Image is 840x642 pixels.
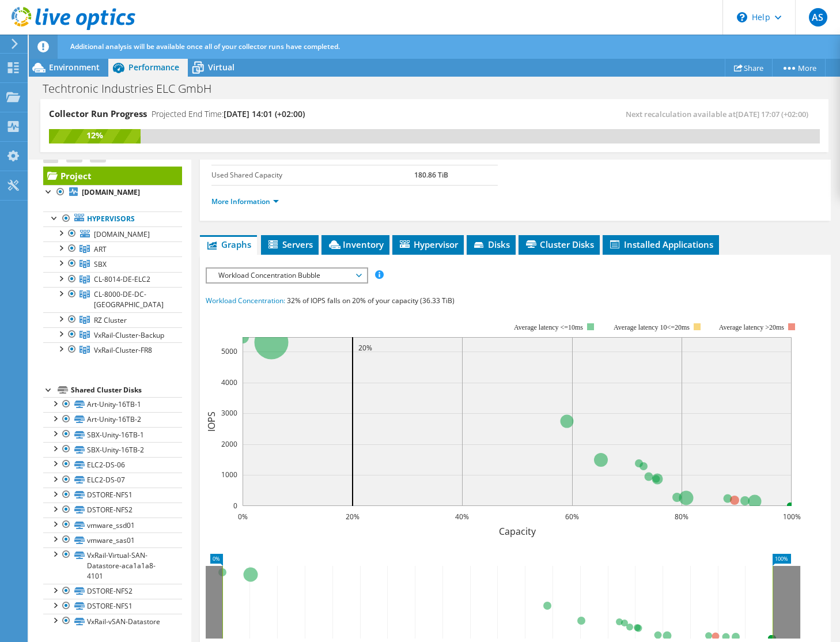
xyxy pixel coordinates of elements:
[414,170,448,180] b: 180.86 TiB
[43,167,182,185] a: Project
[809,8,827,27] span: AS
[772,59,826,77] a: More
[94,259,107,269] span: SBX
[37,82,229,95] h1: Techtronic Industries ELC GmbH
[49,129,141,142] div: 12%
[327,239,384,250] span: Inventory
[43,614,182,629] a: VxRail-vSAN-Datastore
[205,411,218,432] text: IOPS
[358,343,372,353] text: 20%
[565,512,579,522] text: 60%
[221,439,237,449] text: 2000
[287,296,455,305] span: 32% of IOPS falls on 20% of your capacity (36.33 TiB)
[346,512,360,522] text: 20%
[43,584,182,599] a: DSTORE-NFS2
[82,187,140,197] b: [DOMAIN_NAME]
[43,287,182,312] a: CL-8000-DE-DC-EMEA
[675,512,688,522] text: 80%
[211,197,279,206] a: More Information
[43,312,182,327] a: RZ Cluster
[221,346,237,356] text: 5000
[43,533,182,547] a: vmware_sas01
[267,239,313,250] span: Servers
[43,212,182,226] a: Hypervisors
[455,512,469,522] text: 40%
[43,442,182,457] a: SBX-Unity-16TB-2
[152,108,305,120] h4: Projected End Time:
[221,377,237,387] text: 4000
[211,169,414,181] label: Used Shared Capacity
[498,525,536,538] text: Capacity
[221,408,237,418] text: 3000
[43,503,182,518] a: DSTORE-NFS2
[49,62,100,73] span: Environment
[70,41,340,51] span: Additional analysis will be available once all of your collector runs have completed.
[398,239,458,250] span: Hypervisor
[43,397,182,412] a: Art-Unity-16TB-1
[736,109,808,119] span: [DATE] 17:07 (+02:00)
[94,289,164,309] span: CL-8000-DE-DC-[GEOGRAPHIC_DATA]
[43,241,182,256] a: ART
[206,296,285,305] span: Workload Concentration:
[737,12,747,22] svg: \n
[43,427,182,442] a: SBX-Unity-16TB-1
[43,226,182,241] a: [DOMAIN_NAME]
[43,518,182,533] a: vmware_ssd01
[43,547,182,583] a: VxRail-Virtual-SAN-Datastore-aca1a1a8-4101
[206,239,251,250] span: Graphs
[782,512,800,522] text: 100%
[626,109,814,119] span: Next recalculation available at
[94,244,107,254] span: ART
[43,342,182,357] a: VxRail-Cluster-FR8
[524,239,594,250] span: Cluster Disks
[43,488,182,503] a: DSTORE-NFS1
[94,229,150,239] span: [DOMAIN_NAME]
[128,62,179,73] span: Performance
[94,345,152,355] span: VxRail-Cluster-FR8
[43,599,182,614] a: DSTORE-NFS1
[43,457,182,472] a: ELC2-DS-06
[43,185,182,200] a: [DOMAIN_NAME]
[43,256,182,271] a: SBX
[213,269,361,282] span: Workload Concentration Bubble
[43,412,182,427] a: Art-Unity-16TB-2
[725,59,773,77] a: Share
[472,239,510,250] span: Disks
[94,315,127,325] span: RZ Cluster
[224,108,305,119] span: [DATE] 14:01 (+02:00)
[43,473,182,488] a: ELC2-DS-07
[71,383,182,397] div: Shared Cluster Disks
[608,239,713,250] span: Installed Applications
[614,323,690,331] tspan: Average latency 10<=20ms
[221,470,237,479] text: 1000
[43,327,182,342] a: VxRail-Cluster-Backup
[208,62,234,73] span: Virtual
[94,274,150,284] span: CL-8014-DE-ELC2
[514,323,583,331] tspan: Average latency <=10ms
[237,512,247,522] text: 0%
[233,501,237,511] text: 0
[94,330,164,340] span: VxRail-Cluster-Backup
[43,272,182,287] a: CL-8014-DE-ELC2
[718,323,784,331] text: Average latency >20ms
